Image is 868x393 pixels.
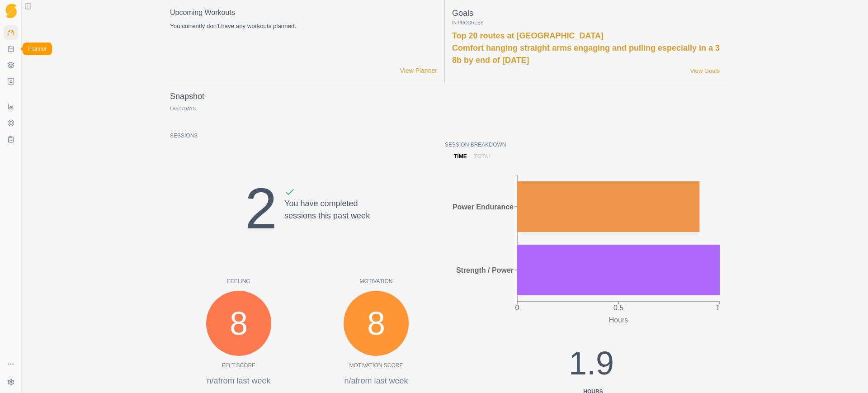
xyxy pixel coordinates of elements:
p: n/a from last week [170,375,307,387]
a: Logo [4,4,18,18]
div: Planner [23,43,52,55]
p: Snapshot [170,90,204,103]
a: Comfort hanging straight arms engaging and pulling especially in a 3 [452,43,720,52]
a: View Planner [400,66,437,76]
p: In Progress [452,19,720,26]
p: Motivation [307,277,445,285]
div: 2 [245,165,277,252]
a: 8b by end of [DATE] [452,56,529,65]
tspan: 0 [515,304,519,312]
p: Feeling [170,277,307,285]
span: 8 [230,299,248,348]
p: Sessions [170,132,445,140]
a: View Goals [690,66,720,76]
img: Logo [5,4,17,19]
tspan: Strength / Power [456,266,514,274]
a: Top 20 routes at [GEOGRAPHIC_DATA] [452,31,604,40]
p: Session Breakdown [445,141,720,149]
p: Last Days [170,106,196,111]
p: Upcoming Workouts [170,7,437,18]
tspan: 1 [716,304,720,312]
tspan: Hours [609,316,628,324]
p: Goals [452,7,720,19]
p: n/a from last week [307,375,445,387]
p: Felt Score [222,361,255,369]
p: You currently don't have any workouts planned. [170,22,437,31]
tspan: 0.5 [613,304,623,312]
div: You have completed sessions this past week [284,187,370,252]
p: time [454,152,467,161]
span: 7 [181,106,184,111]
button: Settings [4,375,18,389]
tspan: Power Endurance [453,203,514,210]
p: total [474,152,492,161]
span: 8 [367,299,385,348]
p: Motivation Score [349,361,403,369]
